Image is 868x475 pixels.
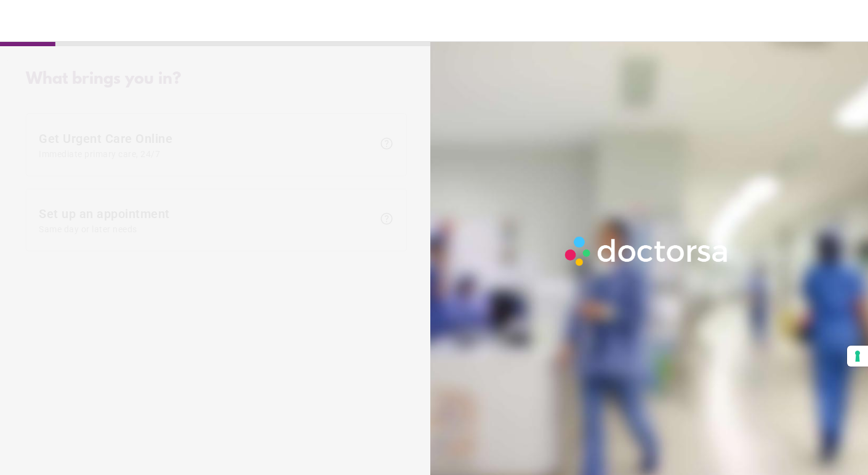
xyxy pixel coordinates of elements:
button: Your consent preferences for tracking technologies [847,346,868,367]
span: Set up an appointment [39,206,373,234]
span: help [379,136,394,151]
span: Same day or later needs [39,224,373,234]
span: help [379,211,394,226]
span: Immediate primary care, 24/7 [39,149,373,159]
span: Get Urgent Care Online [39,131,373,159]
img: Logo-Doctorsa-trans-White-partial-flat.png [560,232,734,270]
div: What brings you in? [26,70,407,89]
